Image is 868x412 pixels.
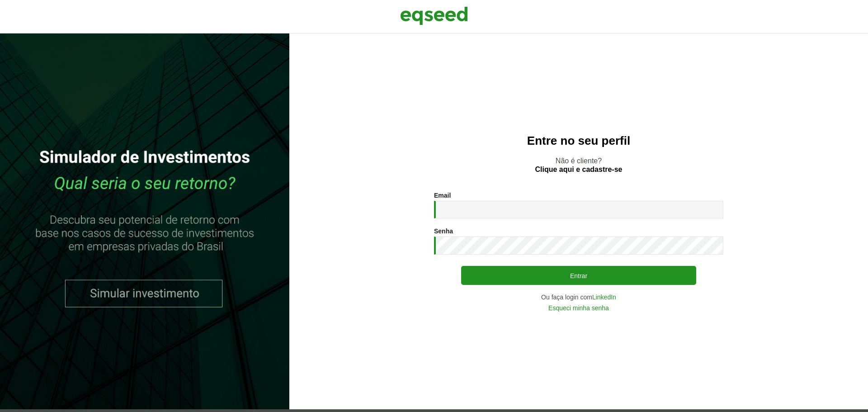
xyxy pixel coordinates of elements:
img: EqSeed Logo [400,5,468,27]
h2: Entre no seu perfil [307,134,850,147]
a: LinkedIn [592,294,616,300]
label: Email [434,192,451,199]
a: Clique aqui e cadastre-se [535,166,623,173]
p: Não é cliente? [307,156,850,174]
a: Esqueci minha senha [548,305,609,311]
button: Entrar [461,266,696,285]
div: Ou faça login com [434,294,723,300]
label: Senha [434,228,453,234]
